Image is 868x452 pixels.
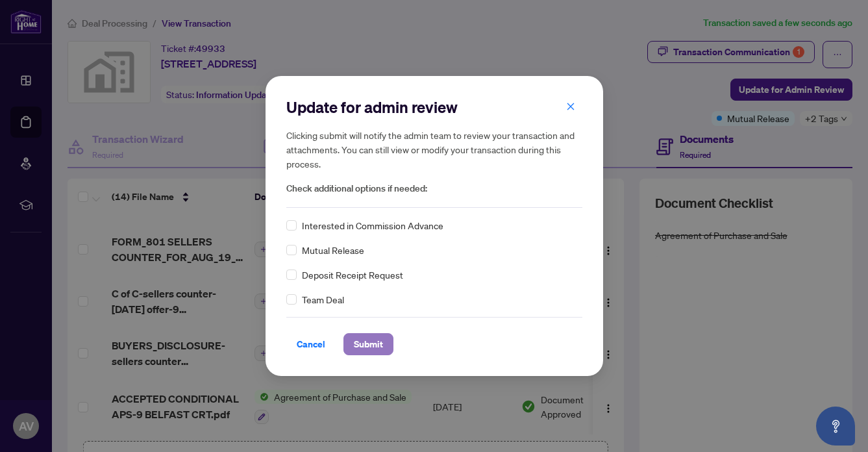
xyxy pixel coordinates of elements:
[354,334,383,355] span: Submit
[286,97,582,118] h2: Update for admin review
[286,333,336,355] button: Cancel
[302,218,443,232] span: Interested in Commission Advance
[343,333,393,355] button: Submit
[302,268,403,282] span: Deposit Receipt Request
[302,243,364,257] span: Mutual Release
[286,181,582,196] span: Check additional options if needed:
[302,292,344,307] span: Team Deal
[566,102,575,111] span: close
[816,407,855,446] button: Open asap
[297,334,325,355] span: Cancel
[286,128,582,171] h5: Clicking submit will notify the admin team to review your transaction and attachments. You can st...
